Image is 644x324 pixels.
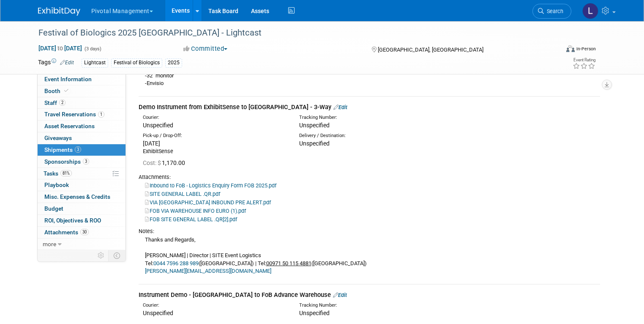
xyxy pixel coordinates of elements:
[44,123,95,129] span: Asset Reservations
[83,158,89,165] span: 3
[333,104,347,110] a: Edit
[38,179,126,191] a: Playbook
[38,121,126,132] a: Asset Reservations
[59,99,65,106] span: 2
[44,229,89,236] span: Attachments
[38,85,126,97] a: Booth
[44,88,70,94] span: Booth
[35,25,548,41] div: Festival of Biologics 2025 [GEOGRAPHIC_DATA] - Lightcast
[139,235,600,275] div: Thanks and Regards, [PERSON_NAME] | Director | SITE Event Logistics Tel: ([GEOGRAPHIC_DATA]) | Te...
[38,74,126,85] a: Event Information
[44,217,101,224] span: ROI, Objectives & ROO
[266,260,311,266] u: 00971 50 115 4881
[44,99,65,106] span: Staff
[84,46,101,52] span: (3 days)
[299,140,330,147] span: Unspecified
[82,58,108,67] div: Lightcast
[143,159,188,166] span: 1,170.00
[299,302,482,309] div: Tracking Number:
[108,250,126,261] td: Toggle Event Tabs
[38,168,126,179] a: Tasks81%
[44,181,69,188] span: Playbook
[94,250,109,261] td: Personalize Event Tab Strip
[145,208,246,214] a: FOB VIA WAREHOUSE INFO EURO (1).pdf
[38,156,126,167] a: Sponsorships3
[299,310,330,316] span: Unspecified
[44,170,72,177] span: Tasks
[38,239,126,250] a: more
[38,144,126,156] a: Shipments3
[139,228,600,235] div: Notes:
[145,216,237,222] a: FOB SITE GENERAL LABEL .QR[2].pdf
[143,139,287,148] div: [DATE]
[38,44,82,52] span: [DATE] [DATE]
[143,114,287,121] div: Courier:
[56,45,64,52] span: to
[573,58,595,62] div: Event Rating
[38,132,126,144] a: Giveaways
[513,44,596,57] div: Event Format
[38,215,126,226] a: ROI, Objectives & ROO
[566,45,575,52] img: Format-Inperson.png
[153,260,199,266] a: 0044 7596 288 989
[143,309,287,317] div: Unspecified
[44,193,110,200] span: Misc. Expenses & Credits
[145,182,276,189] a: Inbound to FoB - Logistics Enquiry Form FOB 2025.pdf
[44,158,89,165] span: Sponsorships
[145,191,220,197] a: SITE GENERAL LABEL .QR.pdf
[576,46,596,52] div: In-Person
[38,203,126,214] a: Budget
[44,135,72,141] span: Giveaways
[44,76,92,82] span: Event Information
[38,58,74,68] td: Tags
[38,191,126,203] a: Misc. Expenses & Credits
[145,268,271,274] a: [PERSON_NAME][EMAIL_ADDRESS][DOMAIN_NAME]
[299,114,482,121] div: Tracking Number:
[544,8,563,14] span: Search
[44,205,63,212] span: Budget
[98,111,104,118] span: 1
[38,97,126,109] a: Staff2
[180,44,231,53] button: Committed
[64,88,68,93] i: Booth reservation complete
[333,292,347,298] a: Edit
[143,121,287,129] div: Unspecified
[38,7,80,16] img: ExhibitDay
[75,146,81,153] span: 3
[378,47,483,53] span: [GEOGRAPHIC_DATA], [GEOGRAPHIC_DATA]
[43,241,56,247] span: more
[143,302,287,309] div: Courier:
[80,229,89,235] span: 30
[299,132,443,139] div: Delivery / Destination:
[60,170,72,176] span: 81%
[582,3,598,19] img: Leslie Pelton
[44,111,104,118] span: Travel Reservations
[139,103,600,112] div: Demo Instrument from ExhibitSense to [GEOGRAPHIC_DATA] - 3-Way
[532,4,571,19] a: Search
[145,199,271,206] a: VIA [GEOGRAPHIC_DATA] INBOUND PRE ALERT.pdf
[143,132,287,139] div: Pick-up / Drop-Off:
[139,291,600,299] div: Instrument Demo - [GEOGRAPHIC_DATA] to FoB Advance Warehouse
[299,122,330,129] span: Unspecified
[38,227,126,238] a: Attachments30
[139,173,600,181] div: Attachments:
[165,58,182,67] div: 2025
[143,148,287,155] div: ExhibitSense
[111,58,162,67] div: Festival of Biologics
[38,109,126,120] a: Travel Reservations1
[44,146,81,153] span: Shipments
[143,159,162,166] span: Cost: $
[60,60,74,66] a: Edit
